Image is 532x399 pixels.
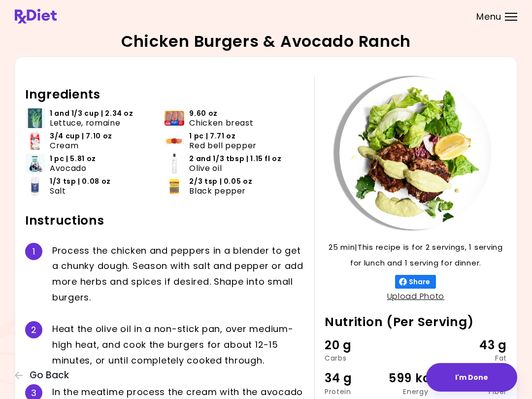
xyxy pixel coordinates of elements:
span: Salt [50,186,66,196]
div: 2 [25,321,42,338]
h2: Nutrition (Per Serving) [325,314,507,330]
div: Protein [325,388,385,395]
span: Menu [476,12,501,21]
span: Avocado [50,164,86,173]
div: Carbs [325,355,385,362]
button: I'm Done [426,363,517,392]
div: P r o c e s s t h e c h i c k e n a n d p e p p e r s i n a b l e n d e r t o g e t a c h u n k y... [52,243,304,305]
span: 1 pc | 5.81 oz [50,154,96,164]
span: Chicken breast [189,118,253,128]
p: 25 min | This recipe is for 2 servings, 1 serving for lunch and 1 serving for dinner. [325,239,507,271]
span: Black pepper [189,186,246,196]
span: Share [407,278,432,286]
div: 43 g [446,336,507,355]
h2: Instructions [25,213,304,229]
button: Share [395,275,436,289]
div: 34 g [325,369,385,388]
div: 20 g [325,336,385,355]
span: Lettuce, romaine [50,118,120,128]
span: 1/3 tsp | 0.08 oz [50,177,111,186]
h2: Ingredients [25,87,304,102]
span: 1 pc | 7.71 oz [189,132,235,141]
span: Olive oil [189,164,222,173]
div: H e a t t h e o l i v e o i l i n a n o n - s t i c k p a n , o v e r m e d i u m - h i g h h e a... [52,321,304,368]
span: 2/3 tsp | 0.05 oz [189,177,252,186]
h2: Chicken Burgers & Avocado Ranch [121,33,411,49]
span: 3/4 cup | 7.10 oz [50,132,112,141]
div: Energy [385,388,446,395]
span: 2 and 1/3 tbsp | 1.15 fl oz [189,154,281,164]
button: Go Back [15,370,74,381]
span: Red bell pepper [189,141,257,150]
span: Go Back [30,370,69,381]
span: Cream [50,141,78,150]
img: RxDiet [15,9,57,24]
div: 599 kcal [385,369,446,388]
div: 1 [25,243,42,260]
span: 1 and 1/3 cup | 2.34 oz [50,109,133,118]
a: Upload Photo [387,291,445,302]
div: Fat [446,355,507,362]
span: 9.60 oz [189,109,217,118]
